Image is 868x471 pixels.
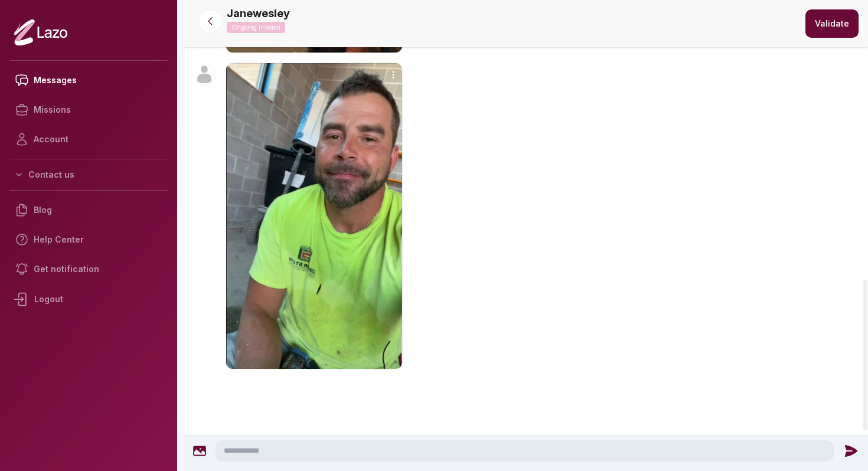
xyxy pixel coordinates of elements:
a: Help Center [9,225,168,254]
a: Missions [9,95,168,125]
div: Logout [9,284,168,315]
a: Get notification [9,254,168,284]
button: Validate [805,9,859,38]
a: Blog [9,195,168,225]
p: Janewesley [227,5,290,22]
a: Messages [9,66,168,95]
button: Contact us [9,164,168,185]
p: Ongoing mission [227,22,285,33]
img: User avatar [194,64,215,85]
a: Account [9,125,168,154]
